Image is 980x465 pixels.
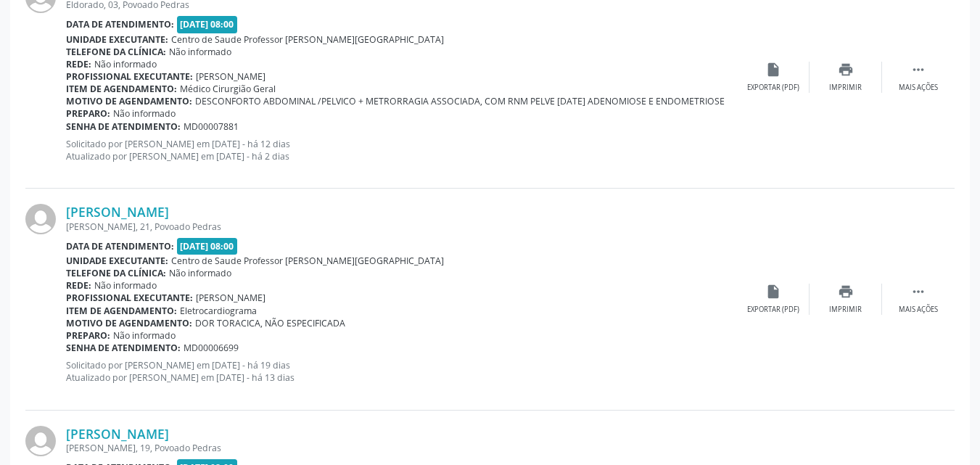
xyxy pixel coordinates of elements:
span: [DATE] 08:00 [177,16,238,33]
span: MD00006699 [184,342,239,354]
p: Solicitado por [PERSON_NAME] em [DATE] - há 19 dias Atualizado por [PERSON_NAME] em [DATE] - há 1... [66,359,737,384]
b: Preparo: [66,329,110,342]
span: [PERSON_NAME] [196,70,265,83]
b: Item de agendamento: [66,83,177,95]
a: [PERSON_NAME] [66,426,169,442]
span: Não informado [113,107,176,120]
span: Não informado [94,58,157,70]
b: Unidade executante: [66,255,168,267]
b: Senha de atendimento: [66,342,181,354]
b: Motivo de agendamento: [66,95,192,107]
div: Mais ações [899,83,938,93]
b: Preparo: [66,107,110,120]
b: Motivo de agendamento: [66,317,192,329]
span: [DATE] 08:00 [177,238,238,255]
span: Não informado [94,279,157,292]
i: insert_drive_file [765,284,781,300]
b: Profissional executante: [66,70,193,83]
i: insert_drive_file [765,62,781,78]
div: [PERSON_NAME], 19, Povoado Pedras [66,442,737,454]
i: print [838,62,854,78]
span: MD00007881 [184,120,239,133]
span: DOR TORACICA, NÃO ESPECIFICADA [195,317,345,329]
div: Mais ações [899,305,938,315]
b: Profissional executante: [66,292,193,304]
b: Senha de atendimento: [66,120,181,133]
b: Telefone da clínica: [66,46,166,58]
i:  [910,62,926,78]
b: Rede: [66,279,91,292]
span: Não informado [169,46,231,58]
b: Item de agendamento: [66,305,177,317]
div: Imprimir [829,305,862,315]
div: Exportar (PDF) [747,305,799,315]
img: img [25,204,56,234]
span: DESCONFORTO ABDOMINAL /PELVICO + METRORRAGIA ASSOCIADA, COM RNM PELVE [DATE] ADENOMIOSE E ENDOMET... [195,95,725,107]
b: Telefone da clínica: [66,267,166,279]
b: Data de atendimento: [66,18,174,30]
i:  [910,284,926,300]
span: Centro de Saude Professor [PERSON_NAME][GEOGRAPHIC_DATA] [171,33,444,46]
div: Imprimir [829,83,862,93]
b: Rede: [66,58,91,70]
b: Data de atendimento: [66,240,174,252]
span: Não informado [113,329,176,342]
div: [PERSON_NAME], 21, Povoado Pedras [66,221,737,233]
span: [PERSON_NAME] [196,292,265,304]
div: Exportar (PDF) [747,83,799,93]
span: Centro de Saude Professor [PERSON_NAME][GEOGRAPHIC_DATA] [171,255,444,267]
a: [PERSON_NAME] [66,204,169,220]
p: Solicitado por [PERSON_NAME] em [DATE] - há 12 dias Atualizado por [PERSON_NAME] em [DATE] - há 2... [66,138,737,162]
span: Não informado [169,267,231,279]
span: Eletrocardiograma [180,305,257,317]
span: Médico Cirurgião Geral [180,83,276,95]
i: print [838,284,854,300]
b: Unidade executante: [66,33,168,46]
